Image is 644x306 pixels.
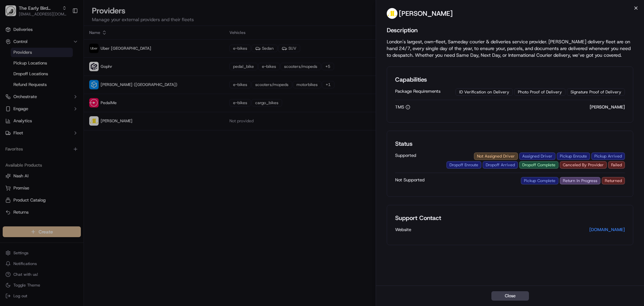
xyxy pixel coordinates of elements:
[54,147,110,160] a: 💻API Documentation
[589,227,625,232] a: [DOMAIN_NAME]
[114,66,122,74] button: Start new chat
[567,88,625,96] div: Signature Proof of Delivery
[7,116,17,127] img: Joana Marie Avellanoza
[63,150,108,157] span: API Documentation
[13,123,19,128] img: 1736555255976-a54dd68f-1ca7-489b-9aae-adbdc363a1c4
[104,86,122,94] button: See all
[13,104,19,110] img: 1736555255976-a54dd68f-1ca7-489b-9aae-adbdc363a1c4
[387,26,633,35] h2: Description
[7,151,12,156] div: 📗
[90,122,93,128] span: •
[56,104,58,110] span: •
[491,291,529,301] button: Close
[17,43,121,50] input: Got a question? Start typing here...
[7,98,17,108] img: Bea Lacdao
[30,64,110,71] div: Start new chat
[514,88,566,96] div: Photo Proof of Delivery
[455,88,513,96] div: ID Verification on Delivery
[590,104,625,110] p: [PERSON_NAME]
[47,166,81,172] a: Powered byPylon
[13,150,51,157] span: Knowledge Base
[395,88,455,94] div: Package Requirements
[59,104,73,110] span: [DATE]
[395,139,625,148] h2: Status
[399,9,453,18] h2: [PERSON_NAME]
[94,122,108,128] span: [DATE]
[30,71,92,76] div: We're available if you need us!
[57,151,62,156] div: 💻
[21,122,89,128] span: [PERSON_NAME] [PERSON_NAME]
[387,38,633,58] p: London's largest, own-fleet, Sameday courier & deliveries service provider. [PERSON_NAME] deliver...
[395,227,589,233] div: Website
[395,152,441,159] span: Supported
[4,147,54,160] a: 📗Knowledge Base
[67,167,81,172] span: Pylon
[395,177,516,183] span: Not Supported
[7,7,20,20] img: Nash
[395,104,590,110] div: TMS
[7,87,45,93] div: Past conversations
[395,213,625,223] h2: Support Contact
[14,64,26,76] img: 1727276513143-84d647e1-66c0-4f92-a045-3c9f9f5dfd92
[7,27,122,38] p: Welcome 👋
[21,104,54,110] span: [PERSON_NAME]
[395,75,625,84] h2: Capabilities
[387,8,397,19] img: addison_lee.jpg
[7,64,19,76] img: 1736555255976-a54dd68f-1ca7-489b-9aae-adbdc363a1c4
